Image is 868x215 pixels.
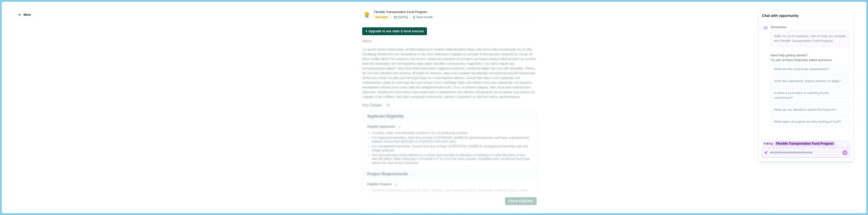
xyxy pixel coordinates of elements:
button: Check Eligibility [505,197,537,205]
span: Need help getting started? Try one of these frequently asked questions: [771,53,850,62]
button: Upgrade to see state & local sources [362,27,427,35]
span: More [24,13,31,17]
span: Streamline [771,25,787,29]
div: [DATE] [390,15,408,20]
div: Flexible Transportation Fund Program [775,141,835,146]
div: Chat with opportunity [762,13,799,18]
span: Flexible Transportation Fund Program [780,39,833,43]
img: badge.png [362,10,371,19]
button: More [14,11,34,19]
span: Hello! I'm an AI assistant, here to help you navigate this . [774,34,846,43]
span: Due soon [374,15,389,19]
div: Asking [762,140,850,148]
div: Next month [408,15,433,20]
div: Flexible Transportation Fund Program [374,10,427,14]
